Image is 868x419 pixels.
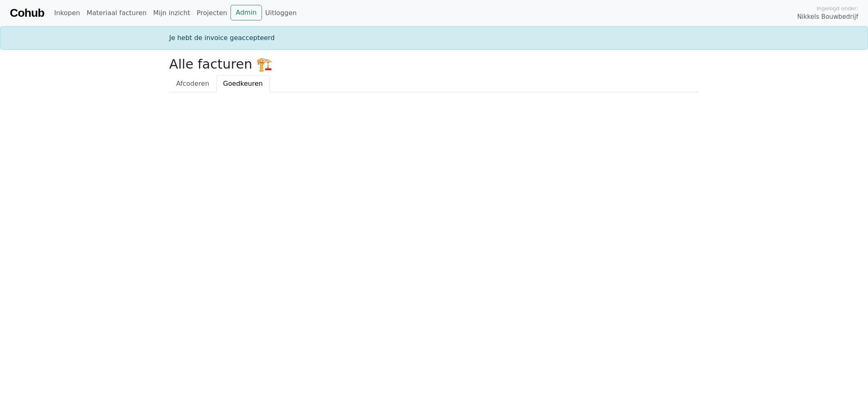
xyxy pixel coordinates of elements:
span: Nikkels Bouwbedrijf [797,12,858,22]
h2: Alle facturen 🏗️ [169,56,699,72]
span: Afcoderen [176,80,209,87]
a: Materiaal facturen [83,5,150,21]
a: Admin [230,5,262,20]
div: Je hebt de invoice geaccepteerd [164,33,704,43]
a: Afcoderen [169,75,216,92]
a: Cohub [10,3,44,23]
span: Ingelogd onder: [817,4,858,12]
a: Goedkeuren [216,75,270,92]
span: Goedkeuren [223,80,263,87]
a: Projecten [193,5,230,21]
a: Uitloggen [262,5,300,21]
a: Inkopen [51,5,83,21]
a: Mijn inzicht [150,5,194,21]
